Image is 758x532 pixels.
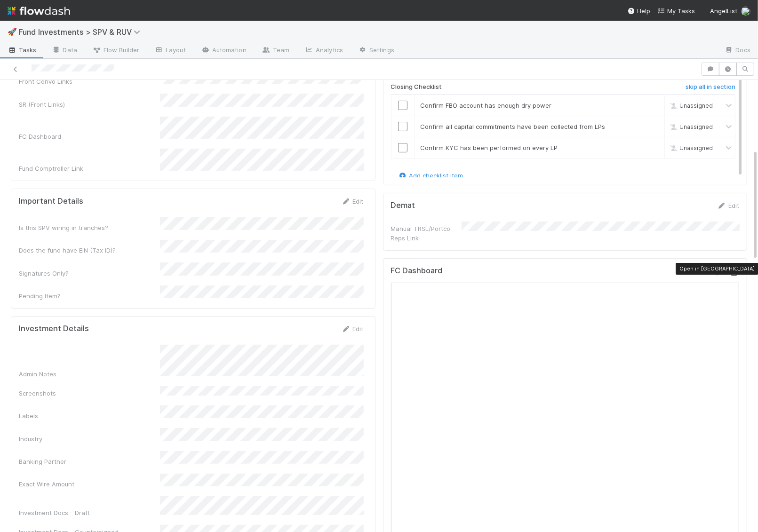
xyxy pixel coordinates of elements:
[8,28,17,36] span: 🚀
[717,202,739,209] a: Edit
[710,7,737,15] span: AngelList
[19,164,160,173] div: Fund Comptroller Link
[19,223,160,232] div: Is this SPV wiring in tranches?
[8,45,37,55] span: Tasks
[254,43,297,58] a: Team
[342,325,364,333] a: Edit
[19,269,160,278] div: Signatures Only?
[421,102,552,109] span: Confirm FBO account has enough dry power
[19,27,145,37] span: Fund Investments > SPV & RUV
[686,83,735,91] h6: skip all in section
[342,198,364,205] a: Edit
[297,43,351,58] a: Analytics
[391,224,462,243] div: Manual TRSL/Portco Reps Link
[8,3,70,19] img: logo-inverted-e16ddd16eac7371096b0.svg
[741,7,750,16] img: avatar_041b9f3e-9684-4023-b9b7-2f10de55285d.png
[421,123,606,130] span: Confirm all capital commitments have been collected from LPs
[19,100,160,109] div: SR (Front Links)
[19,132,160,141] div: FC Dashboard
[19,434,160,444] div: Industry
[19,197,83,206] h5: Important Details
[668,123,713,130] span: Unassigned
[147,43,193,58] a: Layout
[628,6,650,16] div: Help
[351,43,402,58] a: Settings
[686,83,735,95] a: skip all in section
[85,43,147,58] a: Flow Builder
[658,6,695,16] a: My Tasks
[391,201,415,210] h5: Demat
[391,266,443,276] h5: FC Dashboard
[19,77,160,86] div: Front Convo Links
[421,144,558,151] span: Confirm KYC has been performed on every LP
[19,389,160,398] div: Screenshots
[19,369,160,379] div: Admin Notes
[19,246,160,255] div: Does the fund have EIN (Tax ID)?
[193,43,254,58] a: Automation
[92,45,139,55] span: Flow Builder
[44,43,85,58] a: Data
[19,291,160,301] div: Pending Item?
[19,411,160,421] div: Labels
[717,43,758,58] a: Docs
[668,102,713,109] span: Unassigned
[19,457,160,466] div: Banking Partner
[658,7,695,15] span: My Tasks
[19,479,160,489] div: Exact Wire Amount
[19,324,89,333] h5: Investment Details
[668,144,713,151] span: Unassigned
[398,172,463,179] a: Add checklist item
[391,83,442,91] h6: Closing Checklist
[19,508,160,517] div: Investment Docs - Draft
